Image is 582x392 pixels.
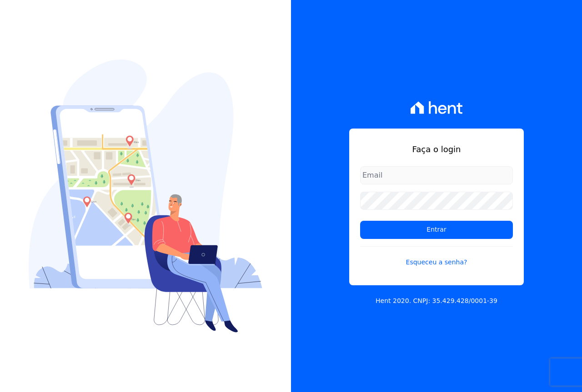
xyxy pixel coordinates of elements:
h1: Faça o login [360,143,513,155]
a: Esqueceu a senha? [360,246,513,267]
input: Entrar [360,221,513,239]
img: Login [29,60,262,332]
input: Email [360,166,513,184]
p: Hent 2020. CNPJ: 35.429.428/0001-39 [376,296,497,306]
